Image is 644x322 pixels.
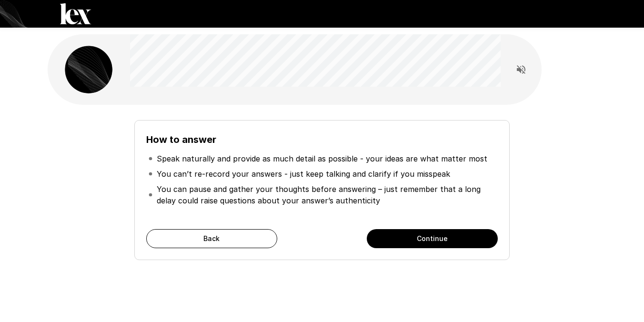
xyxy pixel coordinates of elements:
[367,229,498,248] button: Continue
[146,229,277,248] button: Back
[157,153,487,164] p: Speak naturally and provide as much detail as possible - your ideas are what matter most
[157,168,450,180] p: You can’t re-record your answers - just keep talking and clarify if you misspeak
[157,183,496,206] p: You can pause and gather your thoughts before answering – just remember that a long delay could r...
[65,46,112,93] img: lex_avatar2.png
[512,60,531,79] button: Read questions aloud
[146,134,216,145] b: How to answer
